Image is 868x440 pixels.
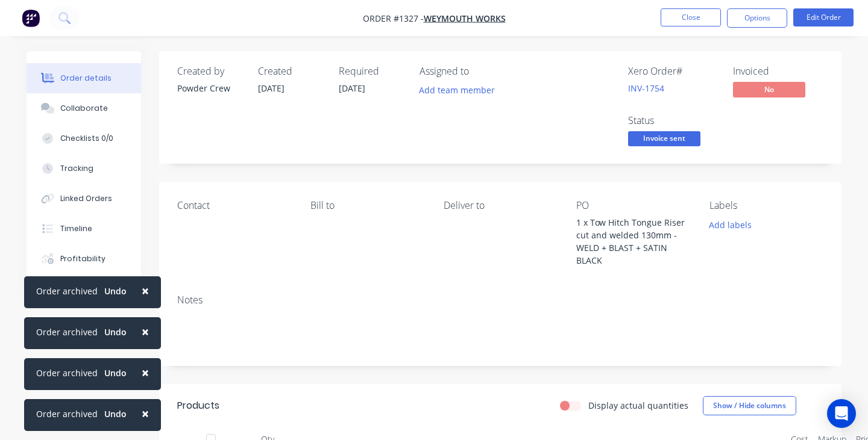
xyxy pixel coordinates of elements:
div: Open Intercom Messenger [827,399,856,428]
div: Required [339,66,405,77]
button: Checklists 0/0 [27,123,141,153]
button: Edit Order [793,8,854,26]
div: Order archived [36,407,98,420]
div: Profitability [60,253,105,264]
div: Labels [709,200,823,211]
div: Contact [177,200,291,211]
button: Undo [98,282,133,300]
span: Invoice sent [628,131,700,146]
button: Options [727,8,787,28]
div: Collaborate [60,103,108,114]
button: Order details [27,63,141,93]
button: Close [130,276,161,305]
span: × [142,282,149,299]
div: Created [258,66,324,77]
div: Powder Crew [177,82,244,95]
div: Linked Orders [60,193,112,204]
span: Order #1327 - [363,13,424,24]
div: Timeline [60,223,92,234]
button: Undo [98,364,133,382]
div: Created by [177,66,244,77]
button: Profitability [27,244,141,274]
button: Close [130,399,161,428]
button: Close [130,358,161,387]
div: Order details [60,73,112,84]
div: Xero Order # [628,66,719,77]
div: PO [576,200,690,211]
span: × [142,405,149,422]
button: Close [661,8,721,26]
span: × [142,364,149,381]
button: Undo [98,323,133,341]
div: Notes [177,294,823,306]
a: INV-1754 [628,82,664,94]
button: Add team member [420,82,502,98]
label: Display actual quantities [588,399,688,412]
div: Invoiced [733,66,823,77]
div: Products [177,398,219,413]
button: Timeline [27,214,141,244]
button: Add team member [413,82,502,98]
span: [DATE] [258,82,285,94]
div: 1 x Tow Hitch Tongue Riser cut and welded 130mm - WELD + BLAST + SATIN BLACK [576,216,690,267]
span: [DATE] [339,82,365,94]
div: Checklists 0/0 [60,133,113,144]
button: Tracking [27,153,141,184]
span: No [733,82,805,97]
button: Linked Orders [27,184,141,214]
div: Tracking [60,163,93,174]
div: Bill to [310,200,424,211]
button: Undo [98,405,133,423]
button: Add labels [703,216,758,232]
button: Collaborate [27,93,141,123]
div: Order archived [36,326,98,338]
div: Order archived [36,367,98,379]
div: Status [628,115,719,126]
button: Close [130,317,161,346]
img: Factory [22,9,40,27]
button: Show / Hide columns [703,396,796,415]
span: × [142,323,149,340]
div: Assigned to [420,66,540,77]
button: Invoice sent [628,131,700,149]
a: Weymouth Works [424,13,506,24]
div: Order archived [36,285,98,297]
div: Deliver to [444,200,558,211]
